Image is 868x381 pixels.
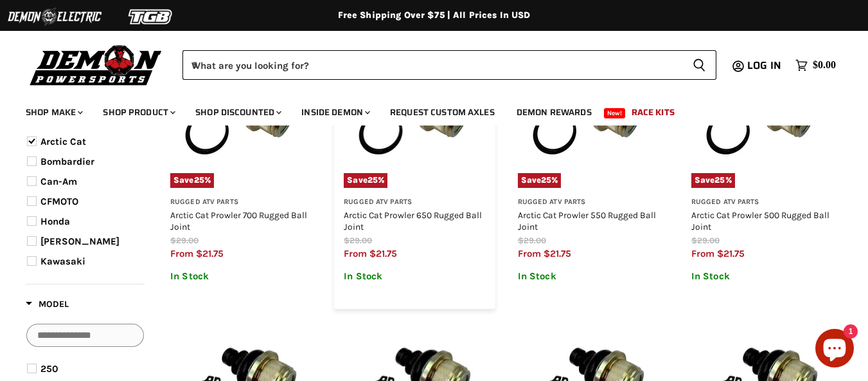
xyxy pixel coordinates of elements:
[292,99,378,125] a: Inside Demon
[380,99,504,125] a: Request Custom Axles
[40,216,70,227] span: Honda
[714,175,725,185] span: 25
[691,248,714,259] span: from
[682,50,716,80] button: Search
[691,198,833,207] h3: Rugged ATV Parts
[518,198,659,207] h3: Rugged ATV Parts
[811,329,858,371] inbox-online-store-chat: Shopify online store chat
[747,57,781,73] span: Log in
[40,256,85,267] span: Kawasaki
[186,99,289,125] a: Shop Discounted
[16,99,91,125] a: Shop Make
[26,299,69,310] span: Model
[344,248,367,259] span: from
[40,156,94,167] span: Bombardier
[518,173,562,187] span: Save %
[170,210,307,232] a: Arctic Cat Prowler 700 Rugged Ball Joint
[40,363,58,375] span: 250
[541,175,551,185] span: 25
[789,56,842,75] a: $0.00
[518,248,541,259] span: from
[518,210,656,232] a: Arctic Cat Prowler 550 Rugged Ball Joint
[16,94,833,125] ul: Main menu
[26,42,166,88] img: Demon Powersports
[691,236,720,245] span: $29.00
[344,198,485,207] h3: Rugged ATV Parts
[103,5,199,29] img: TGB Logo 2
[40,196,78,207] span: CFMOTO
[196,248,224,259] span: $21.75
[182,50,716,80] form: Product
[544,248,571,259] span: $21.75
[93,99,183,125] a: Shop Product
[26,298,69,314] button: Filter by Model
[622,99,684,125] a: Race Kits
[691,210,829,232] a: Arctic Cat Prowler 500 Rugged Ball Joint
[344,271,485,282] p: In Stock
[170,173,214,187] span: Save %
[26,324,144,347] input: Search Options
[741,60,789,71] a: Log in
[691,271,833,282] p: In Stock
[182,50,682,80] input: When autocomplete results are available use up and down arrows to review and enter to select
[518,236,546,245] span: $29.00
[691,173,735,187] span: Save %
[170,248,193,259] span: from
[40,176,77,187] span: Can-Am
[344,173,387,187] span: Save %
[344,236,372,245] span: $29.00
[40,236,120,247] span: [PERSON_NAME]
[344,210,482,232] a: Arctic Cat Prowler 650 Rugged Ball Joint
[170,198,312,207] h3: Rugged ATV Parts
[813,59,836,71] span: $0.00
[604,108,626,118] span: New!
[170,236,199,245] span: $29.00
[369,248,397,259] span: $21.75
[6,5,103,29] img: Demon Electric Logo 2
[507,99,601,125] a: Demon Rewards
[368,175,378,185] span: 25
[170,271,312,282] p: In Stock
[717,248,745,259] span: $21.75
[40,136,86,147] span: Arctic Cat
[194,175,204,185] span: 25
[518,271,659,282] p: In Stock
